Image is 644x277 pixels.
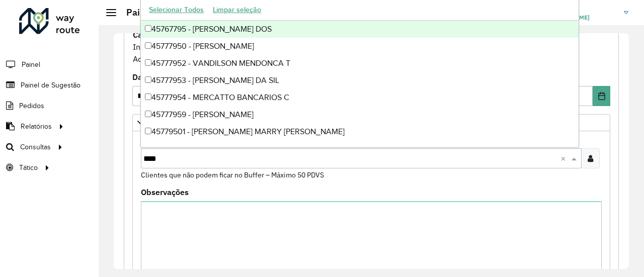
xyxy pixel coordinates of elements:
[132,71,224,83] label: Data de Vigência Inicial
[208,2,266,18] button: Limpar seleção
[141,106,578,123] div: 45777959 - [PERSON_NAME]
[141,38,578,55] div: 45777950 - [PERSON_NAME]
[19,162,38,173] span: Tático
[141,140,578,157] div: 45779503 - [PERSON_NAME]
[132,114,610,131] a: Priorizar Cliente - Não podem ficar no buffer
[141,55,578,72] div: 45777952 - VANDILSON MENDONCA T
[21,121,52,132] span: Relatórios
[20,142,51,152] span: Consultas
[141,21,578,38] div: 45767795 - [PERSON_NAME] DOS
[144,2,208,18] button: Selecionar Todos
[141,89,578,106] div: 45777954 - MERCATTO BANCARIOS C
[593,86,610,106] button: Choose Date
[132,28,610,65] div: Informe a data de inicio, fim e preencha corretamente os campos abaixo. Ao final, você irá pré-vi...
[133,30,299,40] strong: Cadastro Painel de sugestão de roteirização:
[141,186,189,198] label: Observações
[19,101,44,111] span: Pedidos
[22,59,40,70] span: Painel
[141,170,324,179] small: Clientes que não podem ficar no Buffer – Máximo 50 PDVS
[560,152,569,164] span: Clear all
[141,72,578,89] div: 45777953 - [PERSON_NAME] DA SIL
[141,123,578,140] div: 45779501 - [PERSON_NAME] MARRY [PERSON_NAME]
[116,7,270,18] h2: Painel de Sugestão - Criar registro
[21,80,80,90] span: Painel de Sugestão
